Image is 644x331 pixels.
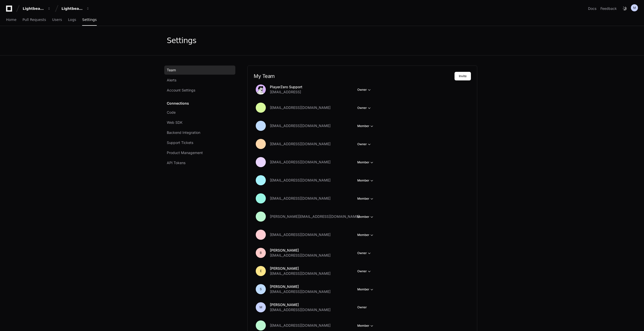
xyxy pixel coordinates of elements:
div: Lightbeam Health Solutions [61,6,83,11]
p: PlayerZero Support [270,84,302,89]
a: Backend Integration [164,128,235,137]
div: Lightbeam Health [23,6,44,11]
span: [EMAIL_ADDRESS][DOMAIN_NAME] [270,105,331,110]
span: [PERSON_NAME][EMAIL_ADDRESS][DOMAIN_NAME] [270,214,360,219]
a: Code [164,108,235,117]
span: Alerts [167,78,176,83]
span: Web SDK [167,120,182,125]
a: Home [6,14,16,26]
button: Member [357,214,374,219]
a: Product Management [164,148,235,157]
a: Support Tickets [164,138,235,147]
span: Product Management [167,150,203,155]
span: Support Tickets [167,140,193,145]
p: [PERSON_NAME] [270,266,331,271]
button: Lightbeam Health Solutions [59,4,92,13]
h1: M [260,305,262,309]
span: [EMAIL_ADDRESS][DOMAIN_NAME] [270,141,331,146]
p: [PERSON_NAME] [270,302,331,307]
button: Owner [357,87,372,92]
span: API Tokens [167,160,185,165]
div: Settings [167,36,196,45]
span: Pull Requests [22,18,46,21]
button: Invite [455,72,471,80]
span: Backend Integration [167,130,200,135]
a: Account Settings [164,86,235,95]
span: [EMAIL_ADDRESS][DOMAIN_NAME] [270,289,331,294]
a: Web SDK [164,118,235,127]
button: Member [357,196,374,201]
span: [EMAIL_ADDRESS][DOMAIN_NAME] [270,323,331,328]
button: Member [357,323,374,328]
span: [EMAIL_ADDRESS][DOMAIN_NAME] [270,232,331,237]
button: Lightbeam Health [21,4,53,13]
a: Logs [68,14,76,26]
a: Pull Requests [22,14,46,26]
button: Member [357,124,374,129]
p: [PERSON_NAME] [270,248,331,253]
a: API Tokens [164,158,235,167]
a: Team [164,66,235,75]
h1: S [260,287,262,291]
span: Owner [357,305,367,309]
button: Owner [357,269,372,274]
h1: B [260,251,262,255]
button: Owner [357,142,372,147]
button: Member [357,160,374,165]
span: [EMAIL_ADDRESS][DOMAIN_NAME] [270,196,331,201]
button: Member [357,178,374,183]
h2: My Team [254,73,455,79]
iframe: Open customer support [628,314,641,328]
span: [EMAIL_ADDRESS][DOMAIN_NAME] [270,178,331,183]
img: avatar [256,84,266,95]
span: Code [167,110,176,115]
span: Users [52,18,62,21]
a: Alerts [164,76,235,85]
span: [EMAIL_ADDRESS][DOMAIN_NAME] [270,160,331,165]
h1: E [260,269,262,273]
p: [PERSON_NAME] [270,284,331,289]
button: M [631,4,638,11]
a: Docs [588,6,596,11]
span: [EMAIL_ADDRESS][DOMAIN_NAME] [270,271,331,276]
span: [EMAIL_ADDRESS][DOMAIN_NAME] [270,123,331,128]
a: Users [52,14,62,26]
span: Home [6,18,16,21]
button: Member [357,232,374,237]
span: [EMAIL_ADDRESS][DOMAIN_NAME] [270,307,331,312]
a: Settings [82,14,96,26]
span: Settings [82,18,96,21]
button: Member [357,287,374,292]
span: [EMAIL_ADDRESS][DOMAIN_NAME] [270,253,331,258]
button: Feedback [600,6,617,11]
span: [EMAIL_ADDRESS] [270,89,301,95]
span: Team [167,68,176,73]
h1: M [633,6,636,10]
span: Logs [68,18,76,21]
span: Account Settings [167,88,195,93]
button: Owner [357,105,372,110]
button: Owner [357,251,372,256]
